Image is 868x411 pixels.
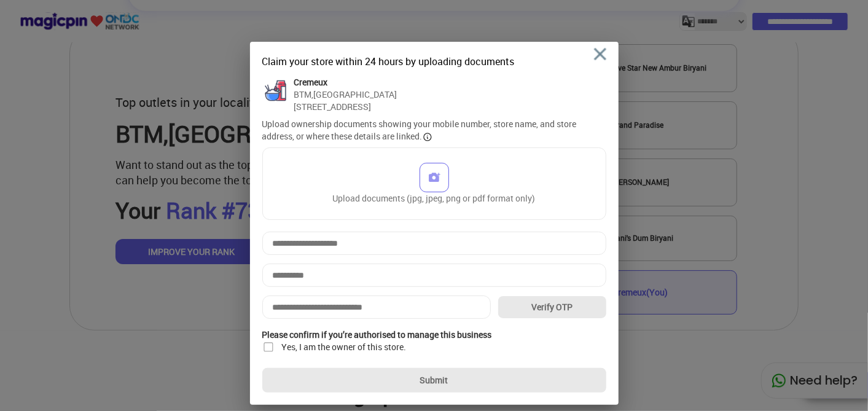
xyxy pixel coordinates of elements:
img: 8zTxi7IzMsfkYqyYgBgfvSHvmzQA9juT1O3mhMgBDT8p5s20zMZ2JbefE1IEBlkXHwa7wAFxGwdILBLhkAAAAASUVORK5CYII= [594,48,606,60]
div: Upload ownership documents showing your mobile number, store name, and store address, or where th... [262,118,606,143]
button: Verify OTP [498,296,606,318]
div: [STREET_ADDRESS] [294,101,397,113]
button: Submit [262,368,606,393]
img: 4Tfm5FcuBdp-fftZ9k5PFQH6tGHzZydxjnTERkVA3M00avNoUdj7QfV_sb3GLrQqZSW6_6f6iyFzqvrDWe8DQyQLj50 [262,76,289,103]
div: Claim your store within 24 hours by uploading documents [262,54,606,69]
img: addImagePurple.157471a2.svg [428,171,441,184]
div: Cremeux [294,76,397,88]
div: BTM , [GEOGRAPHIC_DATA] [294,88,397,101]
div: Upload documents (jpg, jpeg, png or pdf format only) [333,163,536,205]
img: informationCircleBlack.2195f373.svg [423,132,432,142]
img: home-delivery-unchecked-checkbox-icon.f10e6f61.svg [262,341,275,353]
div: Yes, I am the owner of this store. [282,341,407,353]
div: Please confirm if you’re authorised to manage this business [262,329,606,341]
